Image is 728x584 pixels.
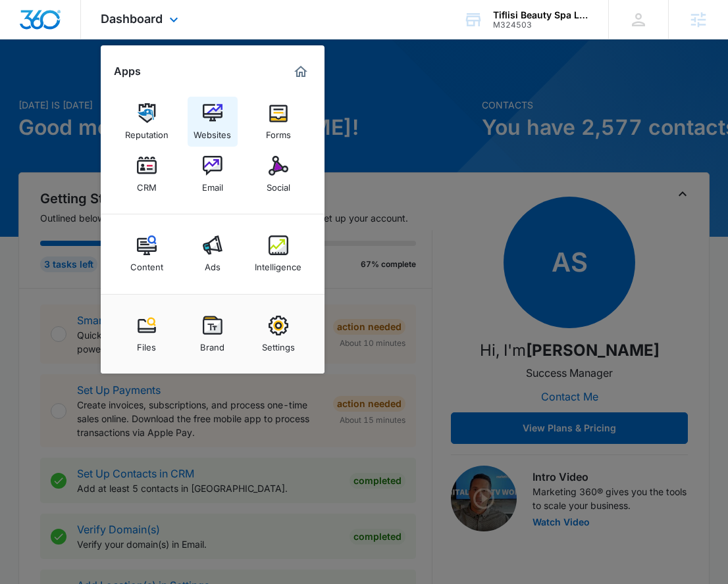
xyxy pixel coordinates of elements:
a: Intelligence [253,229,303,279]
a: Websites [188,97,238,147]
div: Reputation [125,123,169,140]
div: Settings [262,335,295,353]
a: Settings [253,309,303,359]
a: Files [122,309,172,359]
span: Dashboard [101,12,163,26]
div: Social [267,176,290,193]
div: Content [130,255,163,272]
a: Reputation [122,97,172,147]
a: Social [253,149,303,199]
div: Ads [205,255,221,272]
h2: Apps [114,65,141,78]
div: account name [493,10,589,20]
a: Forms [253,97,303,147]
div: account id [493,20,589,30]
div: Email [202,176,223,193]
a: Email [188,149,238,199]
div: Brand [200,335,224,353]
a: Marketing 360® Dashboard [290,61,311,82]
div: Files [137,335,156,353]
div: Forms [266,123,291,140]
div: Intelligence [255,255,301,272]
a: Brand [188,309,238,359]
a: Content [122,229,172,279]
div: CRM [137,176,157,193]
div: Websites [194,123,231,140]
a: CRM [122,149,172,199]
a: Ads [188,229,238,279]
